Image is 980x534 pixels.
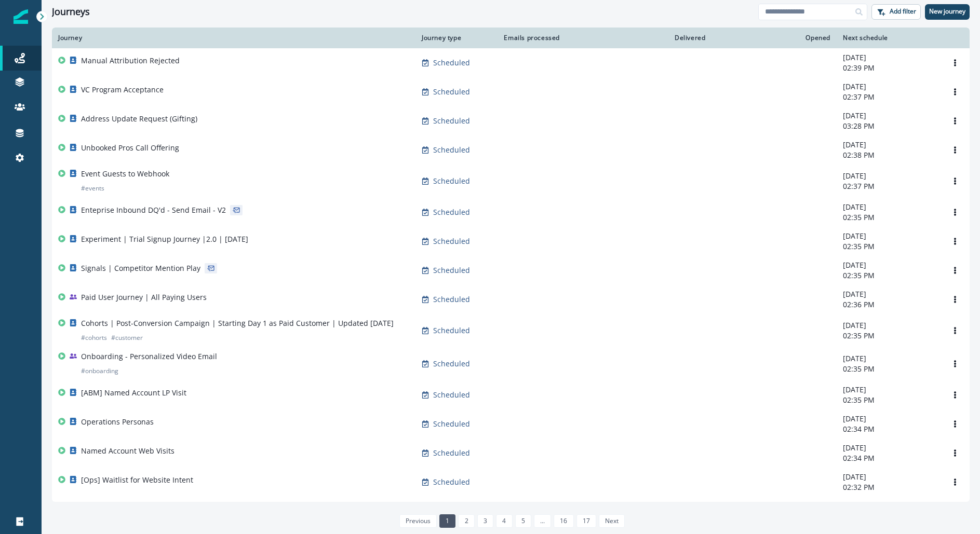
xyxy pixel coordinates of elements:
a: Unbooked Pros Call OfferingScheduled-[DATE]02:38 PMOptions [52,135,970,165]
a: Paid User Journey | All Paying UsersScheduled-[DATE]02:36 PMOptions [52,285,970,314]
button: Options [947,474,963,490]
p: Signals | Competitor Mention Play [81,263,200,273]
p: [DATE] [843,472,934,482]
button: Options [947,173,963,189]
p: [DATE] [843,414,934,424]
a: Page 3 [477,514,493,528]
p: Manual Attribution Rejected [81,56,180,66]
p: [DATE] [843,231,934,241]
div: Emails processed [500,34,560,42]
p: Scheduled [433,325,470,336]
p: 02:38 PM [843,150,934,160]
p: [DATE] [843,111,934,121]
button: Options [947,55,963,71]
div: Delivered [572,34,705,42]
button: Options [947,356,963,372]
p: Unbooked Pros Call Offering [81,143,179,153]
p: [DATE] [843,385,934,395]
div: Opened [718,34,830,42]
a: Named Account Web VisitsScheduled-[DATE]02:34 PMOptions [52,439,970,468]
button: Options [947,292,963,307]
p: [DATE] [843,52,934,63]
p: 02:37 PM [843,92,934,102]
p: Event Guests to Webhook [81,169,169,179]
p: Scheduled [433,359,470,369]
a: Enteprise Inbound DQ'd - Send Email - V2Scheduled-[DATE]02:35 PMOptions [52,198,970,227]
p: Scheduled [433,236,470,247]
p: [DATE] [843,501,934,511]
p: Experiment | Trial Signup Journey |2.0 | [DATE] [81,234,248,244]
p: Onboarding - Personalized Video Email [81,351,217,362]
p: Named Account Web Visits [81,446,174,456]
a: Operations PersonasScheduled-[DATE]02:34 PMOptions [52,409,970,439]
a: Page 5 [515,514,531,528]
button: Options [947,263,963,278]
p: VC Program Acceptance [81,85,164,95]
a: [ABM] Named Account LP VisitScheduled-[DATE]02:35 PMOptions [52,380,970,409]
button: Options [947,323,963,338]
p: [ABM] Named Account LP Visit [81,388,186,398]
p: Scheduled [433,176,470,186]
p: [DATE] [843,443,934,453]
a: Page 17 [576,514,596,528]
p: [DATE] [843,81,934,92]
button: Options [947,416,963,432]
a: Next page [599,514,625,528]
p: Scheduled [433,390,470,400]
button: Options [947,234,963,249]
button: Options [947,445,963,461]
img: Inflection [14,9,28,24]
p: Cohorts | Post-Conversion Campaign | Starting Day 1 as Paid Customer | Updated [DATE] [81,318,394,328]
p: 02:37 PM [843,181,934,191]
a: Experiment | Trial Signup Journey |2.0 | [DATE]Scheduled-[DATE]02:35 PMOptions [52,227,970,256]
p: Scheduled [433,87,470,97]
h1: Journeys [52,6,90,18]
p: [DATE] [843,202,934,212]
div: Journey type [422,34,487,42]
p: # onboarding [81,366,118,376]
a: Page 4 [496,514,512,528]
p: 03:28 PM [843,121,934,131]
ul: Pagination [397,514,625,528]
p: [Ops] Waitlist for Website Intent [81,475,193,485]
p: Scheduled [433,116,470,126]
a: [Ops] Waitlist for Website IntentScheduled-[DATE]02:32 PMOptions [52,468,970,497]
a: Page 16 [554,514,573,528]
p: [DATE] [843,140,934,150]
p: Scheduled [433,477,470,487]
p: Scheduled [433,145,470,155]
a: NPS survey detractors emailScheduled-[DATE]02:32 PMOptions [52,497,970,526]
a: Page 1 is your current page [439,514,455,528]
p: Scheduled [433,419,470,429]
p: [DATE] [843,260,934,270]
p: Scheduled [433,294,470,305]
p: [DATE] [843,171,934,181]
div: Journey [58,34,409,42]
p: Enteprise Inbound DQ'd - Send Email - V2 [81,205,226,215]
p: Scheduled [433,58,470,68]
p: 02:35 PM [843,270,934,281]
p: 02:34 PM [843,453,934,463]
p: New journey [929,8,965,15]
p: Address Update Request (Gifting) [81,114,197,124]
p: 02:32 PM [843,482,934,492]
button: Options [947,387,963,403]
p: # cohorts [81,333,107,343]
button: New journey [925,4,970,20]
p: Scheduled [433,448,470,458]
p: [DATE] [843,289,934,299]
a: Page 2 [458,514,474,528]
a: Signals | Competitor Mention PlayScheduled-[DATE]02:35 PMOptions [52,256,970,285]
a: Onboarding - Personalized Video Email#onboardingScheduled-[DATE]02:35 PMOptions [52,347,970,380]
button: Options [947,204,963,220]
a: Jump forward [534,514,551,528]
div: Next schedule [843,34,934,42]
a: Manual Attribution RejectedScheduled-[DATE]02:39 PMOptions [52,48,970,77]
p: 02:35 PM [843,395,934,405]
p: 02:35 PM [843,331,934,341]
a: Event Guests to Webhook#eventsScheduled-[DATE]02:37 PMOptions [52,165,970,198]
p: # events [81,183,104,194]
button: Options [947,142,963,158]
p: Operations Personas [81,417,154,427]
p: [DATE] [843,353,934,364]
